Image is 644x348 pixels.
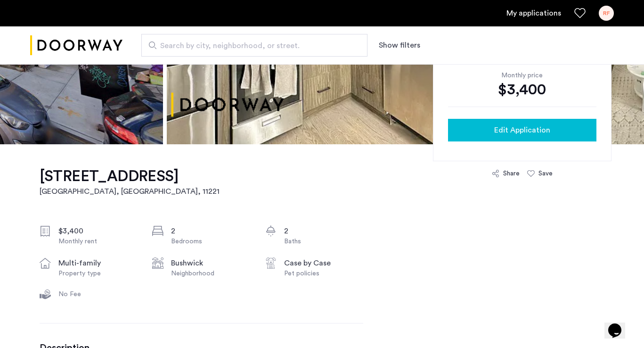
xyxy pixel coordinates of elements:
div: Property type [58,269,138,278]
a: Favorites [574,8,586,19]
a: Cazamio logo [30,28,122,63]
a: My application [506,8,561,19]
div: $3,400 [448,80,596,99]
img: logo [30,28,122,63]
span: Edit Application [494,124,550,136]
div: $3,400 [58,225,138,237]
div: Save [538,169,553,178]
button: button [448,119,596,141]
a: [STREET_ADDRESS][GEOGRAPHIC_DATA], [GEOGRAPHIC_DATA], 11221 [40,167,220,197]
div: Monthly rent [58,237,138,246]
div: Neighborhood [171,269,250,278]
button: Show or hide filters [379,40,420,51]
div: Monthly price [448,71,596,80]
div: No Fee [58,290,138,299]
div: Bushwick [171,257,250,269]
div: Bedrooms [171,237,250,246]
div: 2 [284,225,363,237]
span: Search by city, neighborhood, or street. [160,40,341,51]
iframe: chat widget [604,310,635,339]
input: Apartment Search [141,34,367,57]
div: Share [503,169,520,178]
h2: [GEOGRAPHIC_DATA], [GEOGRAPHIC_DATA] , 11221 [40,186,220,197]
h1: [STREET_ADDRESS] [40,167,220,186]
div: 2 [171,225,250,237]
div: Case by Case [284,257,363,269]
div: Pet policies [284,269,363,278]
div: Baths [284,237,363,246]
div: RF [599,6,614,21]
div: multi-family [58,257,138,269]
